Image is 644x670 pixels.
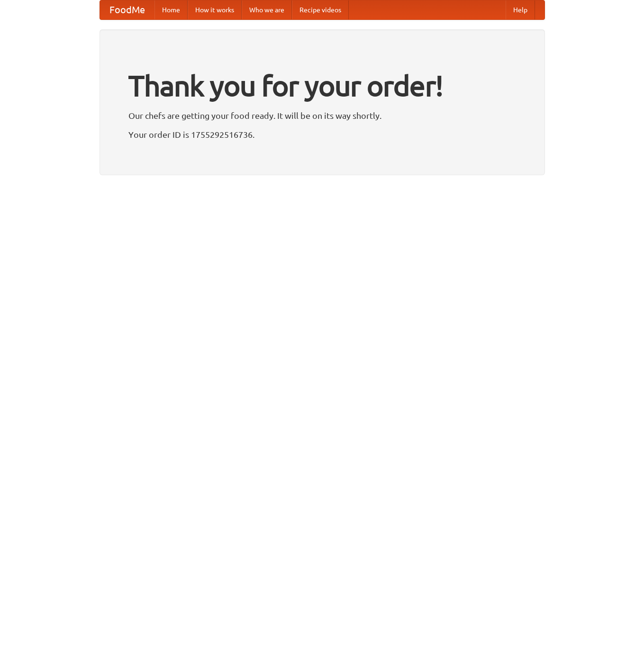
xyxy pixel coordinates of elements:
a: Recipe videos [292,0,349,19]
a: Help [506,0,535,19]
p: Your order ID is 1755292516736. [128,127,516,142]
a: How it works [188,0,242,19]
p: Our chefs are getting your food ready. It will be on its way shortly. [128,108,516,123]
a: FoodMe [100,0,154,19]
a: Home [154,0,188,19]
a: Who we are [242,0,292,19]
h1: Thank you for your order! [128,63,516,108]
